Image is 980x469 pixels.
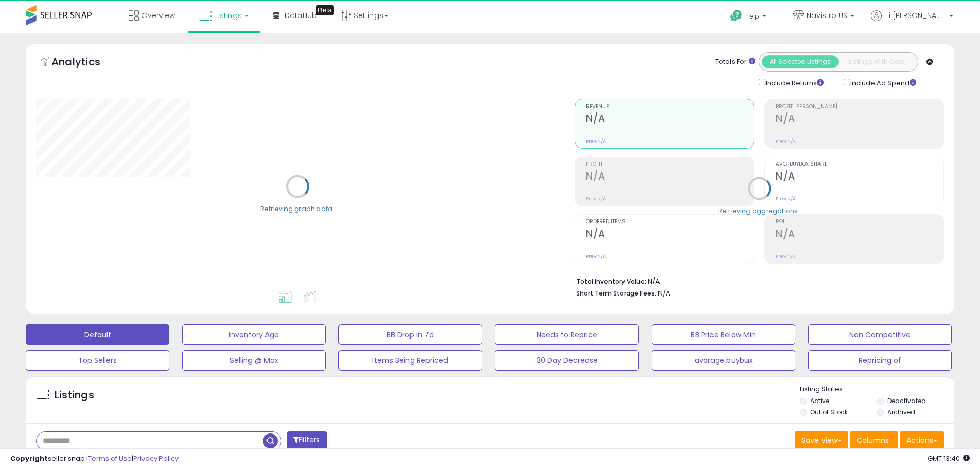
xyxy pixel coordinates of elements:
[871,10,953,33] a: Hi [PERSON_NAME]
[495,324,638,345] button: Needs to Reprice
[26,350,169,371] button: Top Sellers
[55,388,94,403] h5: Listings
[51,55,120,72] h5: Analytics
[215,10,242,21] span: Listings
[808,350,952,371] button: Repricing of
[836,77,933,89] div: Include Ad Spend
[495,350,638,371] button: 30 Day Decrease
[133,454,179,463] a: Privacy Policy
[762,55,839,68] button: All Selected Listings
[745,12,759,21] span: Help
[808,324,952,345] button: Non Competitive
[141,10,175,21] span: Overview
[338,350,482,371] button: Items Being Repriced
[284,10,317,21] span: DataHub
[900,431,944,449] button: Actions
[838,55,915,68] button: Listings With Cost
[260,204,335,213] div: Retrieving graph data..
[887,408,915,416] label: Archived
[338,324,482,345] button: BB Drop in 7d
[88,454,132,463] a: Terms of Use
[718,206,801,215] div: Retrieving aggregations..
[857,435,889,445] span: Columns
[182,324,326,345] button: Inventory Age
[287,431,327,449] button: Filters
[730,9,743,22] i: Get Help
[887,396,926,405] label: Deactivated
[715,57,755,67] div: Totals For
[928,454,970,463] span: 2025-10-10 13:40 GMT
[722,2,777,33] a: Help
[810,396,829,405] label: Active
[316,5,334,15] div: Tooltip anchor
[652,350,795,371] button: avarage buybux
[795,431,848,449] button: Save View
[10,454,179,464] div: seller snap | |
[850,431,898,449] button: Columns
[751,77,836,89] div: Include Returns
[807,10,847,21] span: Navistro US
[800,385,954,394] p: Listing States:
[652,324,795,345] button: BB Price Below Min
[884,10,946,21] span: Hi [PERSON_NAME]
[10,454,48,463] strong: Copyright
[810,408,848,416] label: Out of Stock
[26,324,169,345] button: Default
[182,350,326,371] button: Selling @ Max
